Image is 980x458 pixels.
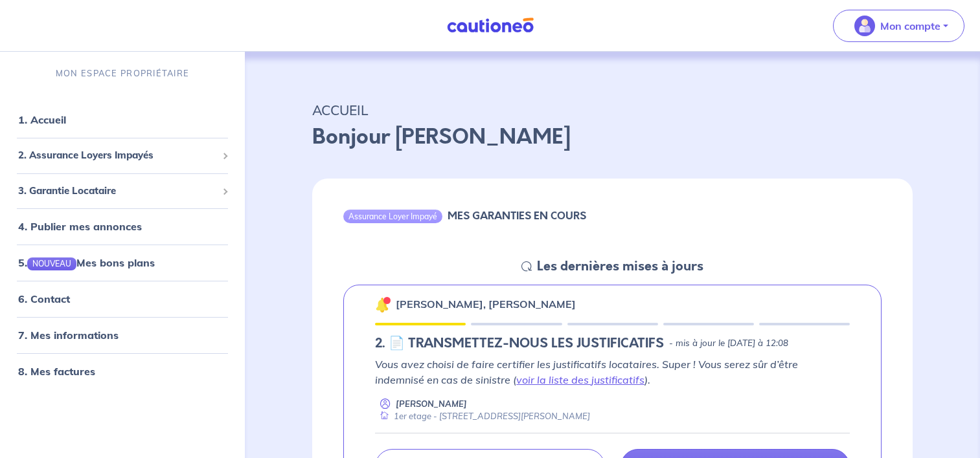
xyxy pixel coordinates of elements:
div: 7. Mes informations [5,322,240,348]
a: 5.NOUVEAUMes bons plans [18,256,155,269]
img: Cautioneo [442,17,539,34]
p: [PERSON_NAME] [396,398,467,410]
p: Mon compte [880,18,940,34]
button: illu_account_valid_menu.svgMon compte [833,10,964,42]
div: 5.NOUVEAUMes bons plans [5,250,240,276]
span: 2. Assurance Loyers Impayés [18,148,217,163]
a: 4. Publier mes annonces [18,220,142,233]
img: 🔔 [375,297,391,312]
p: - mis à jour le [DATE] à 12:08 [669,337,788,350]
a: 7. Mes informations [18,329,119,342]
div: 1. Accueil [5,107,240,133]
div: Assurance Loyer Impayé [343,210,442,223]
p: Vous avez choisi de faire certifier les justificatifs locataires. Super ! Vous serez sûr d’être i... [375,356,850,387]
p: MON ESPACE PROPRIÉTAIRE [56,67,189,80]
div: 3. Garantie Locataire [5,179,240,204]
div: 4. Publier mes annonces [5,213,240,239]
div: 2. Assurance Loyers Impayés [5,143,240,168]
h5: Les dernières mises à jours [537,259,703,274]
div: 1er etage - [STREET_ADDRESS][PERSON_NAME] [375,410,590,422]
p: [PERSON_NAME], [PERSON_NAME] [396,296,576,312]
a: 8. Mes factures [18,365,95,378]
div: state: DOCUMENTS-IN-PROGRESS, Context: NEW,CHOOSE-CERTIFICATE,RELATIONSHIP,LESSOR-DOCUMENTS [375,336,850,351]
p: Bonjour [PERSON_NAME] [312,122,913,153]
a: 6. Contact [18,292,70,305]
a: 1. Accueil [18,113,66,126]
h6: MES GARANTIES EN COURS [448,210,586,222]
h5: 2.︎ 📄 TRANSMETTEZ-NOUS LES JUSTIFICATIFS [375,336,664,351]
p: ACCUEIL [312,98,913,122]
span: 3. Garantie Locataire [18,184,217,199]
div: 6. Contact [5,286,240,312]
a: voir la liste des justificatifs [516,373,644,386]
div: 8. Mes factures [5,358,240,384]
img: illu_account_valid_menu.svg [854,16,875,36]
